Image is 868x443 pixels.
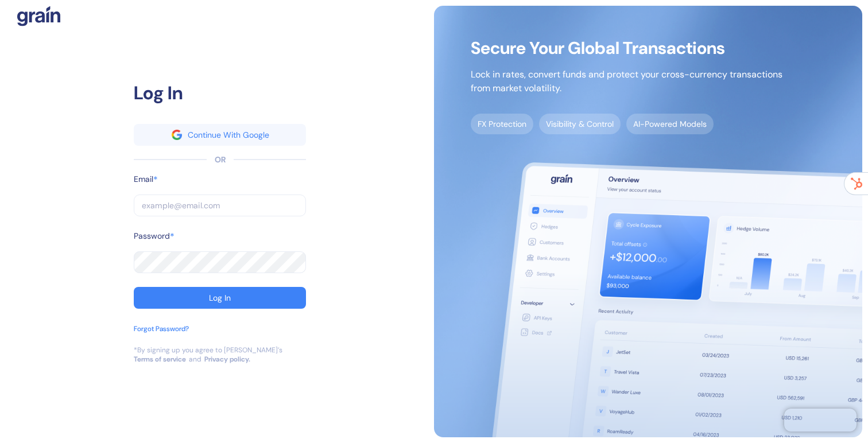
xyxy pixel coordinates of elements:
a: Privacy policy. [204,355,250,364]
span: Secure Your Global Transactions [471,42,782,54]
div: Log In [209,294,231,302]
span: Visibility & Control [539,114,621,134]
img: logo [17,6,60,26]
button: Log In [134,287,306,309]
a: Terms of service [134,355,186,364]
div: Forgot Password? [134,324,189,334]
div: and [189,355,201,364]
div: Log In [134,79,306,107]
label: Email [134,173,153,185]
label: Password [134,230,170,242]
img: signup-main-image [434,6,862,437]
div: *By signing up you agree to [PERSON_NAME]’s [134,345,282,355]
span: FX Protection [471,114,533,134]
div: Continue With Google [188,131,269,139]
p: Lock in rates, convert funds and protect your cross-currency transactions from market volatility. [471,68,782,95]
input: example@email.com [134,195,306,216]
span: AI-Powered Models [626,114,714,134]
button: Forgot Password? [134,324,189,345]
img: google [172,130,182,140]
button: googleContinue With Google [134,124,306,146]
div: OR [215,154,226,166]
iframe: Chatra live chat [784,409,857,432]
